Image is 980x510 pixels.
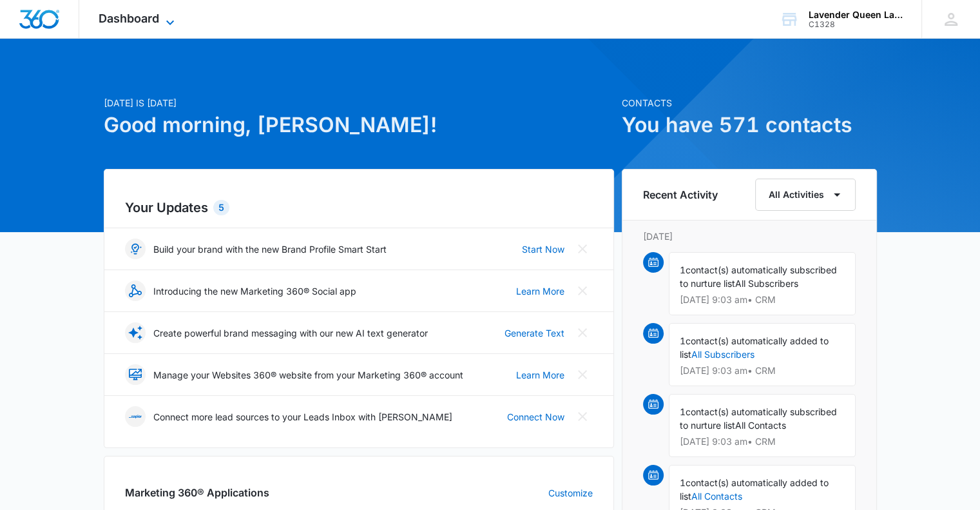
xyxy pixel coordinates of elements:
p: Build your brand with the new Brand Profile Smart Start [153,242,387,256]
h1: Good morning, [PERSON_NAME]! [104,110,614,141]
button: Close [572,406,593,427]
span: 1 [680,264,686,275]
a: Connect Now [507,410,564,424]
a: Customize [548,486,593,500]
p: [DATE] [643,230,856,243]
h1: You have 571 contacts [622,110,877,141]
span: 1 [680,477,686,488]
a: Generate Text [504,326,564,340]
span: Dashboard [99,12,159,25]
button: Close [572,322,593,343]
h2: Your Updates [125,198,593,217]
span: 1 [680,406,686,417]
h2: Marketing 360® Applications [125,485,269,500]
p: [DATE] 9:03 am • CRM [680,366,845,375]
span: All Subscribers [735,278,798,289]
button: Close [572,239,593,259]
p: [DATE] 9:03 am • CRM [680,437,845,446]
span: contact(s) automatically subscribed to nurture list [680,406,837,431]
a: Learn More [516,368,564,382]
button: Close [572,280,593,301]
p: [DATE] 9:03 am • CRM [680,295,845,304]
span: contact(s) automatically subscribed to nurture list [680,264,837,289]
div: account id [809,20,903,29]
a: All Subscribers [691,349,754,360]
p: Connect more lead sources to your Leads Inbox with [PERSON_NAME] [153,410,452,424]
button: All Activities [755,179,856,211]
p: Contacts [622,96,877,110]
div: 5 [213,200,229,215]
span: contact(s) automatically added to list [680,335,829,360]
p: Introducing the new Marketing 360® Social app [153,284,356,298]
a: Start Now [522,242,564,256]
span: All Contacts [735,420,786,431]
button: Close [572,364,593,385]
div: account name [809,10,903,20]
span: 1 [680,335,686,346]
span: contact(s) automatically added to list [680,477,829,502]
a: All Contacts [691,491,742,502]
p: Manage your Websites 360® website from your Marketing 360® account [153,368,463,382]
a: Learn More [516,284,564,298]
h6: Recent Activity [643,187,718,202]
p: Create powerful brand messaging with our new AI text generator [153,326,428,340]
p: [DATE] is [DATE] [104,96,614,110]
